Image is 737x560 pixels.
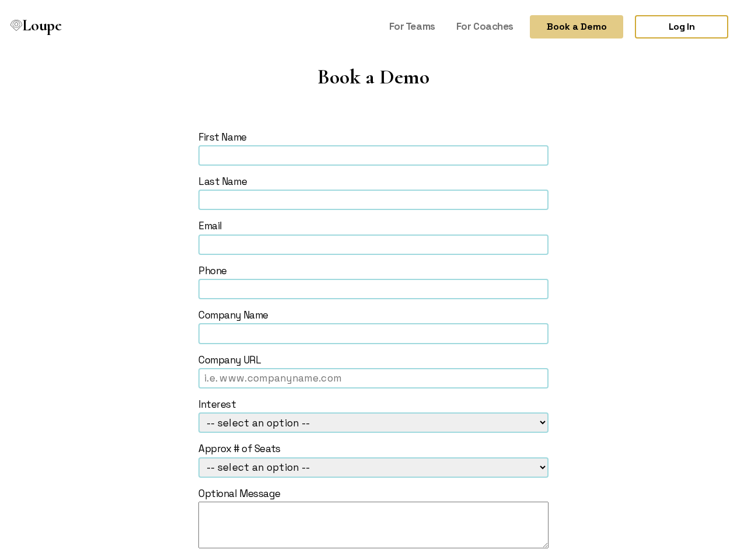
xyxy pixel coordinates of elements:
[198,127,549,140] div: First Name
[452,12,518,34] a: For Coaches
[198,305,549,318] div: Company Name
[198,171,549,184] div: Last Name
[198,350,549,363] div: Company URL
[11,16,22,28] img: Loupe Logo
[530,12,623,35] button: Book a Demo
[198,484,549,496] div: Optional Message
[385,12,440,34] a: For Teams
[198,439,549,452] div: Approx # of Seats
[635,12,728,35] a: Log In
[198,394,549,407] div: Interest
[48,61,699,113] h1: Book a Demo
[198,216,549,229] div: Email
[7,12,65,36] a: Loupe
[198,365,549,385] input: i.e. www.companyname.com
[198,261,549,274] div: Phone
